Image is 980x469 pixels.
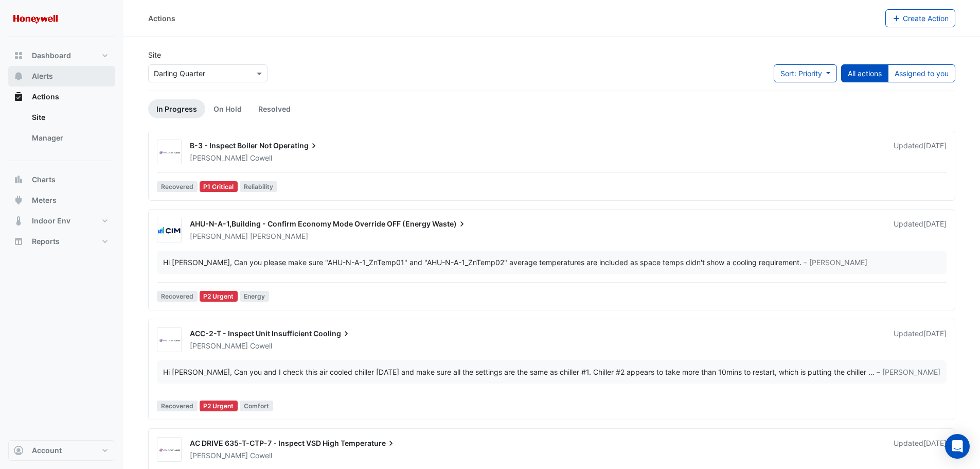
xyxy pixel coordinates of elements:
a: Resolved [250,99,299,118]
img: Velocity Air [157,147,181,158]
span: ACC-2-T - Inspect Unit Insufficient [190,329,312,338]
img: Company Logo [12,8,59,29]
app-icon: Dashboard [13,50,24,61]
button: Indoor Env [8,211,115,231]
app-icon: Meters [13,195,24,205]
div: Actions [148,13,175,24]
button: Charts [8,169,115,190]
label: Site [148,49,161,60]
a: On Hold [205,99,250,118]
button: Alerts [8,66,115,86]
app-icon: Reports [13,236,24,247]
span: [PERSON_NAME] [190,153,248,162]
span: Dashboard [32,50,71,61]
span: Create Action [903,14,949,23]
span: Sort: Priority [780,69,822,78]
button: Create Action [885,9,956,27]
button: Meters [8,190,115,211]
div: … [163,367,940,377]
span: AC DRIVE 635-T-CTP-7 - Inspect VSD High [190,439,339,447]
div: Updated [894,438,947,461]
div: P2 Urgent [200,401,238,411]
div: Updated [894,219,947,241]
div: Updated [894,141,947,163]
span: Charts [32,175,56,185]
span: Meters [32,195,57,205]
img: CIM [157,225,181,236]
div: Actions [8,107,115,152]
button: Sort: Priority [774,64,837,82]
button: All actions [841,64,888,82]
app-icon: Alerts [13,71,24,81]
span: – [PERSON_NAME] [804,257,867,268]
span: Alerts [32,71,53,81]
span: Fri 22-Aug-2025 14:58 AEST [923,141,947,150]
span: Recovered [157,181,198,192]
span: Tue 26-Aug-2025 14:05 AEST [923,329,947,338]
button: Assigned to you [888,64,955,82]
div: Hi [PERSON_NAME], Can you and I check this air cooled chiller [DATE] and make sure all the settin... [163,367,868,377]
div: Open Intercom Messenger [945,434,970,459]
span: Actions [32,92,59,102]
a: Manager [24,128,115,148]
div: Updated [894,328,947,351]
span: Comfort [240,401,273,411]
span: Waste) [432,219,467,229]
button: Reports [8,231,115,252]
button: Account [8,440,115,461]
span: Cowell [250,341,272,351]
div: P1 Critical [200,181,238,192]
span: Reliability [240,181,277,192]
span: Temperature [341,438,396,448]
span: [PERSON_NAME] [190,341,248,350]
span: – [PERSON_NAME] [877,367,940,377]
img: Velocity Air [157,445,181,455]
app-icon: Actions [13,92,24,102]
a: Site [24,107,115,128]
span: Recovered [157,401,198,411]
span: Recovered [157,291,198,302]
app-icon: Indoor Env [13,216,24,226]
span: [PERSON_NAME] [190,451,248,460]
span: Operating [273,141,319,151]
span: Cowell [250,153,272,163]
span: [PERSON_NAME] [250,231,308,241]
span: Tue 26-Aug-2025 14:10 AEST [923,219,947,228]
button: Actions [8,86,115,107]
span: AHU-N-A-1,Building - Confirm Economy Mode Override OFF (Energy [190,219,431,228]
div: Hi [PERSON_NAME], Can you please make sure "AHU-N-A-1_ZnTemp01" and "AHU-N-A-1_ZnTemp02" average ... [163,257,801,268]
app-icon: Charts [13,175,24,185]
span: Cowell [250,450,272,461]
span: Reports [32,236,60,247]
span: [PERSON_NAME] [190,232,248,240]
span: Indoor Env [32,216,70,226]
img: Velocity Air [157,335,181,345]
div: P2 Urgent [200,291,238,302]
a: In Progress [148,99,205,118]
span: Tue 26-Aug-2025 12:10 AEST [923,439,947,447]
span: Account [32,445,62,456]
button: Dashboard [8,45,115,66]
span: B-3 - Inspect Boiler Not [190,141,272,150]
span: Cooling [313,328,351,339]
span: Energy [240,291,269,302]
